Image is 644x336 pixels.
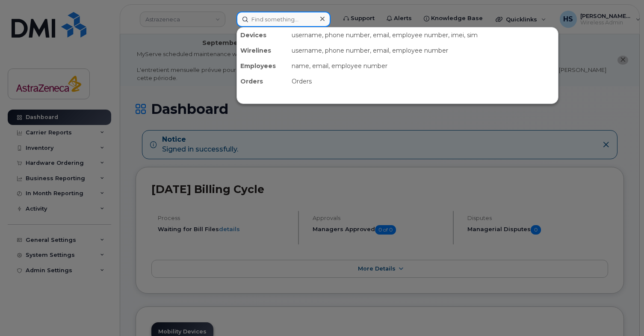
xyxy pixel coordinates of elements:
[288,58,558,74] div: name, email, employee number
[237,27,288,43] div: Devices
[237,43,288,58] div: Wirelines
[237,74,288,89] div: Orders
[237,58,288,74] div: Employees
[288,43,558,58] div: username, phone number, email, employee number
[288,74,558,89] div: Orders
[288,27,558,43] div: username, phone number, email, employee number, imei, sim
